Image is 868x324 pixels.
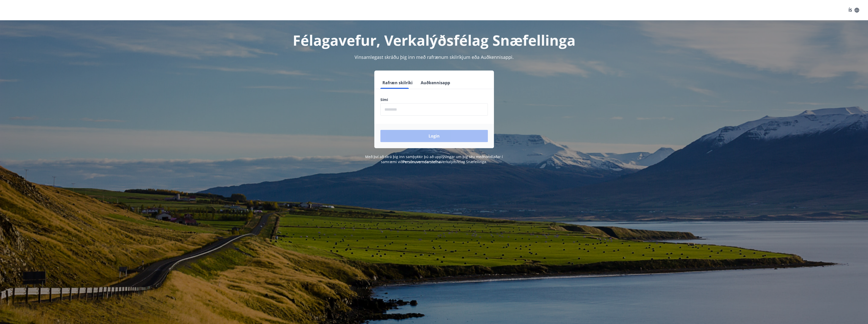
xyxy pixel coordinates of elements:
span: Vinsamlegast skráðu þig inn með rafrænum skilríkjum eða Auðkennisappi. [355,54,514,60]
a: Persónuverndarstefna [403,159,441,164]
span: Með því að skrá þig inn samþykkir þú að upplýsingar um þig séu meðhöndlaðar í samræmi við Verkalý... [365,154,503,164]
h1: Félagavefur, Verkalýðsfélag Snæfellinga [258,30,611,50]
button: ÍS [846,6,862,15]
button: Rafræn skilríki [380,77,415,89]
label: Sími [380,97,488,102]
button: Auðkennisapp [419,77,452,89]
